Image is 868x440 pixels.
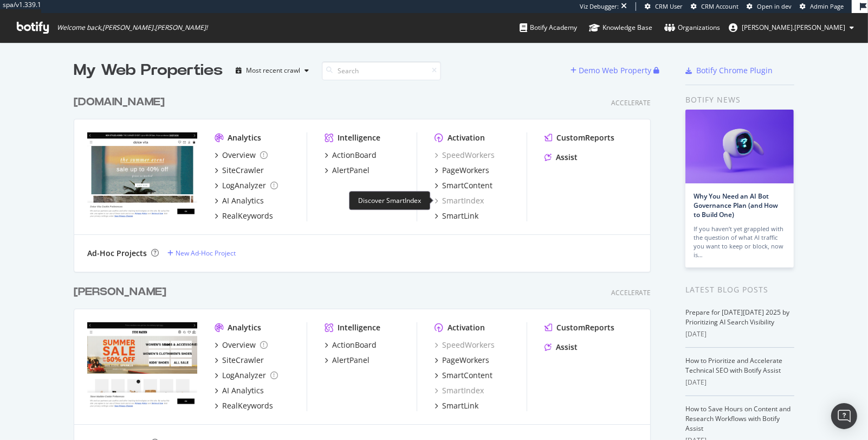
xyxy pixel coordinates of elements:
a: PageWorkers [435,165,489,176]
div: SiteCrawler [222,165,264,176]
div: LogAnalyzer [222,370,266,381]
div: Activation [448,132,485,143]
a: CustomReports [545,132,614,143]
div: New Ad-Hoc Project [176,248,236,258]
span: Admin Page [810,2,844,10]
a: How to Save Hours on Content and Research Workflows with Botify Assist [685,404,791,433]
div: My Web Properties [74,60,223,81]
div: RealKeywords [222,400,273,411]
a: RealKeywords [215,211,273,221]
a: Prepare for [DATE][DATE] 2025 by Prioritizing AI Search Visibility [685,308,789,327]
a: Assist [545,152,578,163]
div: PageWorkers [442,355,489,366]
div: SmartLink [442,400,478,411]
a: RealKeywords [215,400,273,411]
div: CustomReports [556,132,614,143]
img: www.dolcevita.com [87,132,197,220]
div: [DATE] [685,329,794,339]
div: Organizations [664,22,720,33]
div: Viz Debugger: [580,2,619,11]
a: Organizations [664,13,720,42]
div: Intelligence [338,322,380,333]
a: SiteCrawler [215,165,264,176]
div: Botify Chrome Plugin [696,65,773,76]
div: Assist [556,152,578,163]
a: AlertPanel [325,355,370,366]
div: Discover SmartIndex [349,191,430,210]
div: [PERSON_NAME] [74,284,166,300]
div: Most recent crawl [246,67,300,74]
a: ActionBoard [325,150,377,161]
a: SpeedWorkers [435,340,495,350]
div: [DATE] [685,378,794,387]
span: ryan.flanagan [742,23,845,32]
a: CRM User [645,2,683,11]
a: Assist [545,342,578,353]
a: SmartContent [435,370,493,381]
div: Overview [222,150,256,161]
div: LogAnalyzer [222,180,266,191]
a: SpeedWorkers [435,150,495,161]
a: Overview [215,150,268,161]
a: ActionBoard [325,340,377,350]
a: Admin Page [800,2,844,11]
span: CRM Account [701,2,739,10]
a: PageWorkers [435,355,489,366]
span: Welcome back, [PERSON_NAME].[PERSON_NAME] ! [57,23,208,32]
a: SmartIndex [435,195,484,206]
div: SiteCrawler [222,355,264,366]
a: Botify Chrome Plugin [685,65,773,76]
button: Demo Web Property [571,62,653,79]
a: [DOMAIN_NAME] [74,94,169,110]
div: [DOMAIN_NAME] [74,94,165,110]
div: Assist [556,342,578,353]
div: Demo Web Property [579,65,651,76]
a: Botify Academy [520,13,577,42]
a: AI Analytics [215,195,264,206]
div: Analytics [228,322,261,333]
a: CRM Account [691,2,739,11]
a: New Ad-Hoc Project [167,248,236,258]
div: AI Analytics [222,195,264,206]
input: Search [322,61,441,80]
div: Botify news [685,94,794,106]
a: SmartLink [435,400,478,411]
div: Accelerate [611,98,651,107]
div: AlertPanel [332,165,370,176]
div: If you haven’t yet grappled with the question of what AI traffic you want to keep or block, now is… [694,225,786,259]
a: Overview [215,340,268,350]
a: SmartIndex [435,385,484,396]
div: CustomReports [556,322,614,333]
div: Intelligence [338,132,380,143]
a: Knowledge Base [589,13,652,42]
a: Demo Web Property [571,66,653,75]
span: Open in dev [757,2,792,10]
a: LogAnalyzer [215,370,278,381]
a: [PERSON_NAME] [74,284,171,300]
div: SmartLink [442,211,478,221]
div: Activation [448,322,485,333]
div: AI Analytics [222,385,264,396]
a: AlertPanel [325,165,370,176]
a: Why You Need an AI Bot Governance Plan (and How to Build One) [694,192,778,219]
div: PageWorkers [442,165,489,176]
div: Knowledge Base [589,22,652,33]
a: LogAnalyzer [215,180,278,191]
img: www.stevemadden.com [87,322,197,410]
div: Latest Blog Posts [685,284,794,296]
div: Overview [222,340,256,350]
a: SmartLink [435,211,478,221]
img: Why You Need an AI Bot Governance Plan (and How to Build One) [685,110,794,183]
div: SmartContent [442,370,493,381]
a: SiteCrawler [215,355,264,366]
div: SmartContent [442,180,493,191]
div: Ad-Hoc Projects [87,248,147,259]
a: SmartContent [435,180,493,191]
a: CustomReports [545,322,614,333]
button: [PERSON_NAME].[PERSON_NAME] [720,19,863,36]
div: RealKeywords [222,211,273,221]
